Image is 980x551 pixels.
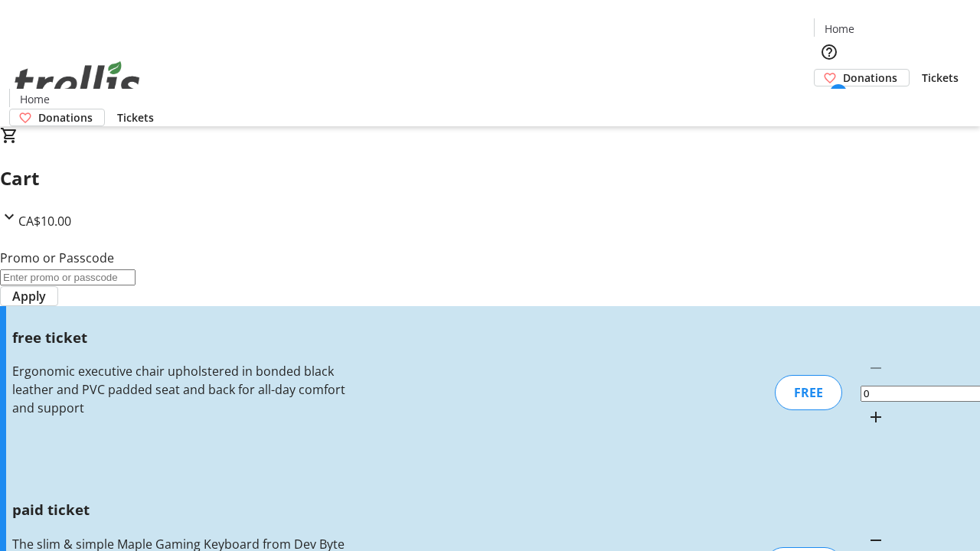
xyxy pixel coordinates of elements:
button: Help [814,37,844,67]
h3: free ticket [12,327,347,348]
h3: paid ticket [12,499,347,520]
div: Ergonomic executive chair upholstered in bonded black leather and PVC padded seat and back for al... [12,362,347,417]
span: Home [825,21,854,37]
button: Increment by one [861,402,891,432]
a: Tickets [910,70,971,86]
a: Home [10,91,59,107]
span: Tickets [922,70,959,86]
div: FREE [775,375,842,410]
span: Apply [12,287,46,305]
span: Donations [38,109,93,126]
span: CA$10.00 [18,213,71,230]
span: Donations [843,70,897,86]
a: Donations [814,69,910,86]
span: Tickets [117,109,154,126]
button: Cart [814,86,844,117]
a: Donations [9,109,105,126]
img: Orient E2E Organization cpyRnFWgv2's Logo [9,44,145,121]
span: Home [20,91,50,107]
a: Home [815,21,864,37]
a: Tickets [105,109,166,126]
